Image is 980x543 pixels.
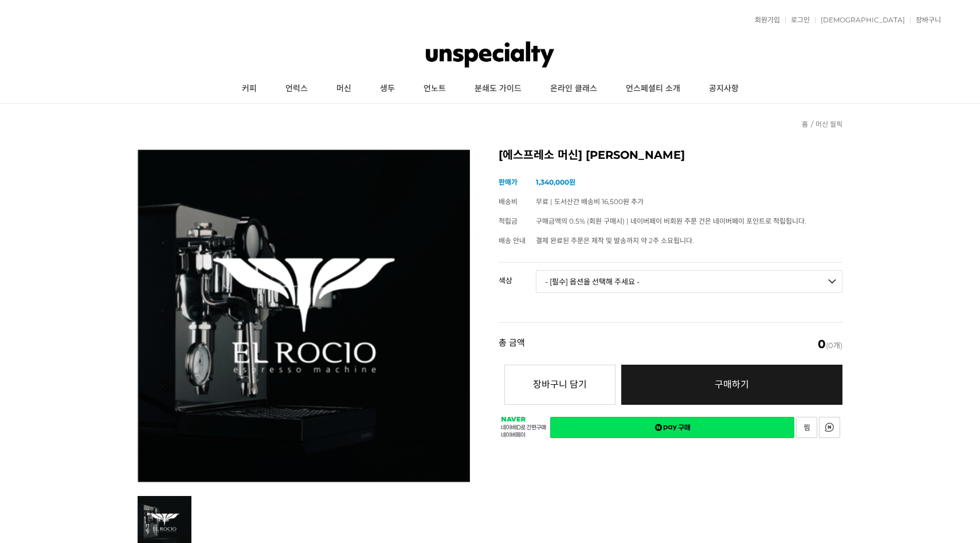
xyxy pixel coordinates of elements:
[499,236,526,245] span: 배송 안내
[695,75,753,103] a: 공지사항
[550,417,794,438] a: 새창
[749,17,780,24] a: 회원가입
[499,178,518,186] span: 판매가
[499,217,518,225] span: 적립금
[536,236,694,245] span: 결제 완료된 주문은 제작 및 발송까지 약 2주 소요됩니다.
[785,17,810,24] a: 로그인
[536,197,644,206] span: 무료 | 도서산간 배송비 16,500원 추가
[460,75,536,103] a: 분쇄도 가이드
[322,75,366,103] a: 머신
[138,150,470,482] img: 엘로치오 마누스S
[499,150,842,161] h2: [에스프레소 머신] [PERSON_NAME]
[366,75,409,103] a: 생두
[802,120,808,128] a: 홈
[796,417,817,438] a: 새창
[536,217,806,225] span: 구매금액의 0.5% (회원 구매시) | 네이버페이 비회원 주문 건은 네이버페이 포인트로 적립됩니다.
[621,365,842,405] a: 구매하기
[499,338,525,350] strong: 총 금액
[228,75,271,103] a: 커피
[504,365,616,405] button: 장바구니 담기
[271,75,322,103] a: 언럭스
[536,75,611,103] a: 온라인 클래스
[819,417,840,438] a: 새창
[536,178,575,186] strong: 1,340,000원
[815,17,905,24] a: [DEMOGRAPHIC_DATA]
[715,379,749,390] span: 구매하기
[426,37,555,72] img: 언스페셜티 몰
[499,197,518,206] span: 배송비
[611,75,695,103] a: 언스페셜티 소개
[499,263,536,289] th: 색상
[910,17,941,24] a: 장바구니
[818,338,842,350] span: (0개)
[818,337,826,351] em: 0
[816,120,842,128] a: 머신 월픽
[409,75,460,103] a: 언노트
